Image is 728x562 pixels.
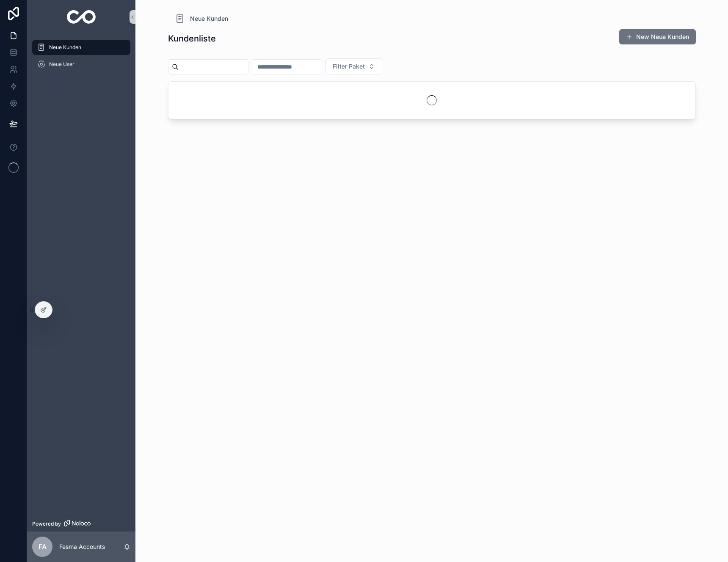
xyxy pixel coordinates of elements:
a: Powered by [27,516,135,532]
button: New Neue Kunden [619,29,696,44]
img: App logo [67,10,96,24]
a: Neue User [32,57,130,72]
span: Neue Kunden [49,44,81,51]
button: Select Button [325,58,382,74]
span: FA [39,542,47,552]
a: Neue Kunden [175,14,228,24]
div: scrollable content [27,34,135,83]
span: Powered by [32,521,61,527]
span: Neue Kunden [190,14,228,23]
span: Filter Paket [333,62,365,71]
a: Neue Kunden [32,40,130,55]
p: Fesma Accounts [59,543,105,551]
span: Neue User [49,61,74,68]
h1: Kundenliste [168,33,216,44]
